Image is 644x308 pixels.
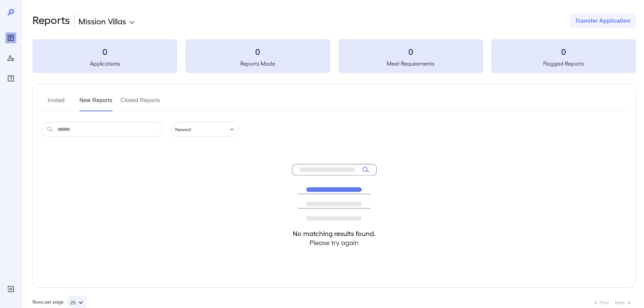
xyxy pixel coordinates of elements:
button: Closed Reports [121,95,160,111]
h3: 0 [338,46,483,57]
h3: 0 [491,46,636,57]
h2: Reports [32,14,70,28]
button: Transfer Application [570,14,636,28]
h3: 0 [32,46,177,57]
h4: Please try again [292,238,377,247]
h5: Applications [32,60,177,68]
button: Invited [41,95,71,111]
div: Log Out [5,284,16,294]
button: New Reports [79,95,113,111]
div: Manage Users [5,53,16,64]
h3: 0 [185,46,330,57]
h5: Reports Made [185,60,330,68]
nav: pagination navigation [589,297,636,308]
p: Mission Villas [78,16,126,26]
div: Newest [171,122,238,137]
h5: Meet Requirements [338,60,483,68]
h4: No matching results found. [292,229,377,238]
h5: Flagged Reports [491,60,636,68]
div: Reports [5,32,16,43]
summary: 0Applications0Reports Made0Meet Requirements0Flagged Reports [32,39,636,73]
div: FAQ [5,73,16,84]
